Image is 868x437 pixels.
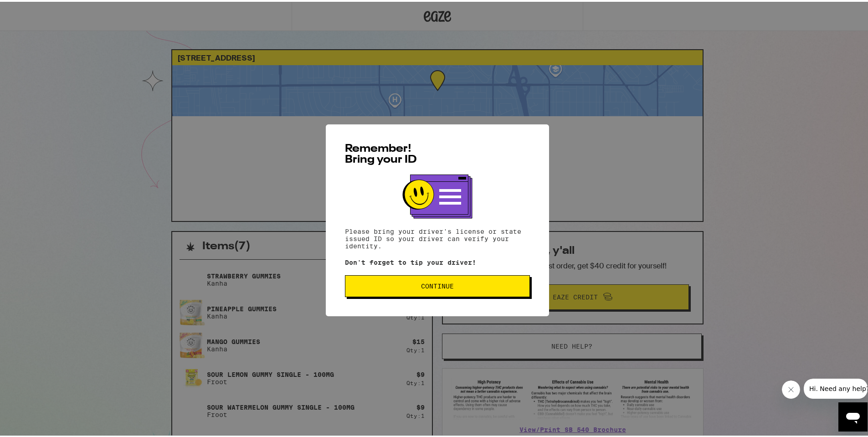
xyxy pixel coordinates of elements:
[345,226,530,248] p: Please bring your driver's license or state issued ID so your driver can verify your identity.
[5,6,66,14] span: Hi. Need any help?
[345,257,530,264] p: Don't forget to tip your driver!
[345,142,417,164] span: Remember! Bring your ID
[345,273,530,295] button: Continue
[782,379,800,397] iframe: Close message
[421,281,454,288] span: Continue
[804,377,868,397] iframe: Message from company
[838,401,868,430] iframe: Button to launch messaging window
